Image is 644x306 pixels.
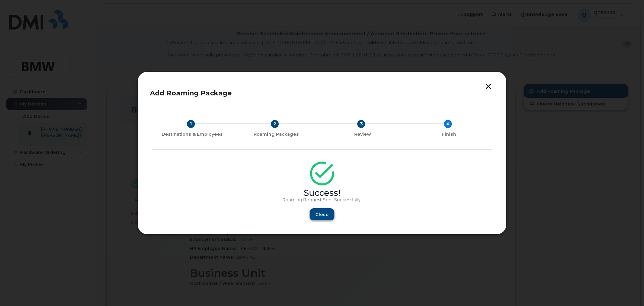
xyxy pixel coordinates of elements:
[154,132,230,137] div: Destinations & Employees
[357,120,365,128] div: 3
[150,89,232,97] span: Add Roaming Package
[152,190,492,196] div: Success!
[615,277,639,301] iframe: Messenger Launcher
[315,211,329,218] span: Close
[152,197,492,203] p: Roaming Request Sent Successfully.
[322,132,403,137] div: Review
[271,120,279,128] div: 2
[235,132,317,137] div: Roaming Packages
[187,120,195,128] div: 1
[310,208,334,220] button: Close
